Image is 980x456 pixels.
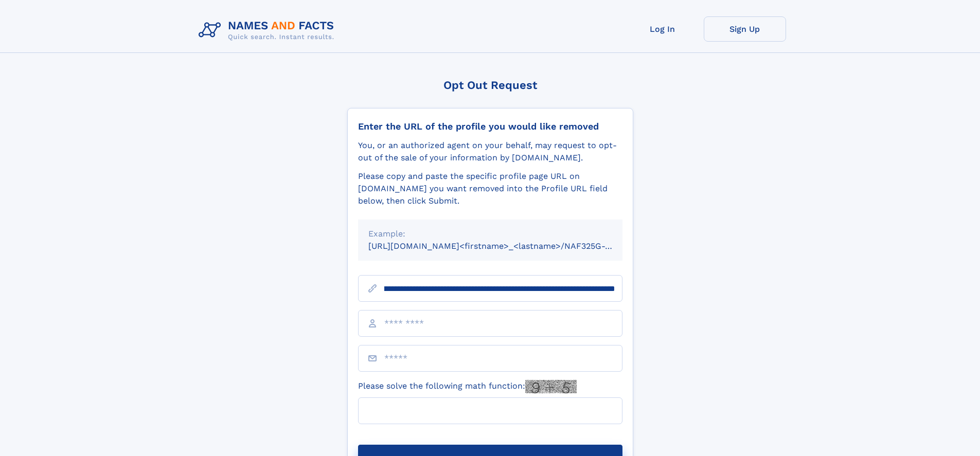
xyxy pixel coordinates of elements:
[347,79,633,92] div: Opt Out Request
[358,139,622,164] div: You, or an authorized agent on your behalf, may request to opt-out of the sale of your informatio...
[358,170,622,207] div: Please copy and paste the specific profile page URL on [DOMAIN_NAME] you want removed into the Pr...
[358,380,577,393] label: Please solve the following math function:
[704,16,786,42] a: Sign Up
[621,16,704,42] a: Log In
[194,16,343,44] img: Logo Names and Facts
[358,121,622,132] div: Enter the URL of the profile you would like removed
[368,241,642,251] small: [URL][DOMAIN_NAME]<firstname>_<lastname>/NAF325G-xxxxxxxx
[368,228,612,240] div: Example:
